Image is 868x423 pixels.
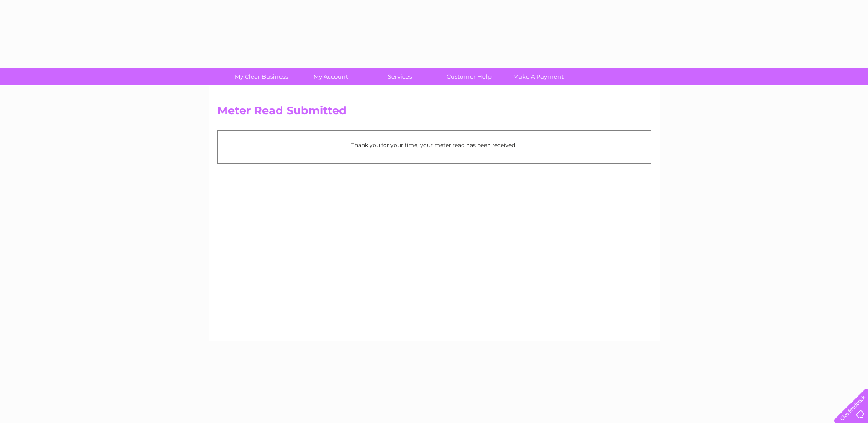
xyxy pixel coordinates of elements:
[222,141,646,149] p: Thank you for your time, your meter read has been received.
[501,68,576,85] a: Make A Payment
[217,104,651,122] h2: Meter Read Submitted
[362,68,437,85] a: Services
[293,68,368,85] a: My Account
[431,68,507,85] a: Customer Help
[224,68,299,85] a: My Clear Business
